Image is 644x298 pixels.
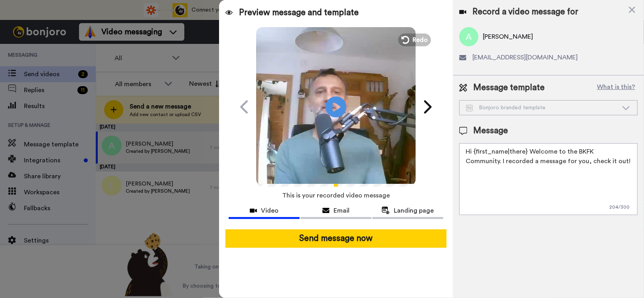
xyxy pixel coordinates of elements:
img: Message-temps.svg [466,105,473,111]
span: Message template [474,82,545,94]
p: Message from Amy, sent 32w ago [35,31,138,38]
button: What is this? [595,82,638,94]
div: Bonjoro branded template [466,104,618,112]
img: Profile image for Amy [18,24,31,37]
span: Hi [PERSON_NAME], I’d love to ask you a quick question: If [PERSON_NAME] could introduce a new fe... [35,23,137,69]
div: message notification from Amy, 32w ago. Hi Dan, I’d love to ask you a quick question: If Bonjoro ... [12,17,148,43]
span: This is your recorded video message [282,187,390,204]
span: Landing page [394,206,434,215]
span: Email [334,206,350,215]
button: Send message now [225,229,446,248]
span: Message [474,125,508,137]
span: Video [261,206,279,215]
textarea: Hi {first_name|there} Welcome to the BKFK Community. I recorded a message for you, check it out! [459,143,638,215]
